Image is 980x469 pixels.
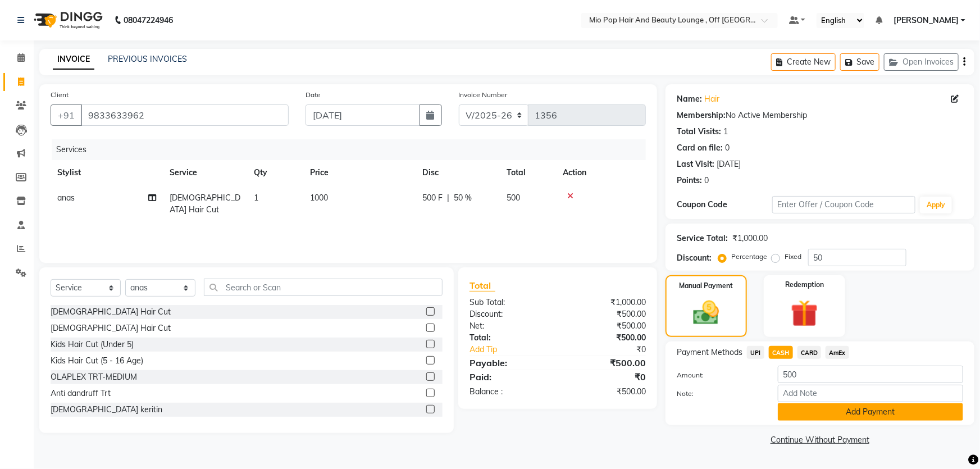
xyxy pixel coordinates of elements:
div: ₹500.00 [558,386,654,398]
span: 500 [507,193,520,203]
label: Percentage [731,252,767,262]
div: ₹500.00 [558,308,654,320]
button: Add Payment [778,403,963,421]
div: Points: [677,175,702,186]
div: 1 [723,126,728,138]
div: Sub Total: [461,297,558,308]
div: [DATE] [717,158,741,170]
div: Kids Hair Cut (Under 5) [51,339,134,350]
a: Add Tip [461,344,573,356]
div: OLAPLEX TRT-MEDIUM [51,371,137,383]
input: Search or Scan [204,279,443,296]
div: ₹500.00 [558,356,654,370]
input: Search by Name/Mobile/Email/Code [81,104,289,126]
input: Add Note [778,385,963,402]
a: Hair [704,93,719,105]
span: AmEx [826,346,849,359]
div: Balance : [461,386,558,398]
label: Redemption [785,280,824,290]
div: No Active Membership [677,110,963,121]
label: Fixed [785,252,801,262]
input: Enter Offer / Coupon Code [772,196,915,213]
div: Card on file: [677,142,723,154]
div: Discount: [677,252,712,264]
div: Last Visit: [677,158,714,170]
span: 1 [254,193,258,203]
div: [DEMOGRAPHIC_DATA] Hair Cut [51,306,171,318]
img: logo [29,4,106,36]
th: Service [163,160,247,185]
span: Total [470,280,495,292]
div: 0 [725,142,730,154]
button: +91 [51,104,82,126]
label: Note: [668,389,769,399]
img: _gift.svg [782,297,827,330]
div: [DEMOGRAPHIC_DATA] keritin [51,404,162,416]
div: ₹500.00 [558,332,654,344]
span: [DEMOGRAPHIC_DATA] Hair Cut [170,193,240,215]
span: UPI [747,346,764,359]
th: Stylist [51,160,163,185]
th: Disc [416,160,500,185]
div: ₹1,000.00 [732,233,768,244]
a: INVOICE [53,49,94,70]
span: CARD [797,346,822,359]
div: ₹500.00 [558,320,654,332]
button: Apply [920,197,952,213]
div: ₹0 [574,344,654,356]
div: Services [52,139,654,160]
div: Kids Hair Cut (5 - 16 Age) [51,355,143,367]
th: Qty [247,160,303,185]
b: 08047224946 [124,4,173,36]
button: Create New [771,53,836,71]
span: 50 % [454,192,472,204]
div: Payable: [461,356,558,370]
div: ₹0 [558,370,654,384]
div: Discount: [461,308,558,320]
div: Service Total: [677,233,728,244]
label: Client [51,90,69,100]
button: Save [840,53,879,71]
div: Paid: [461,370,558,384]
a: Continue Without Payment [668,434,972,446]
span: 500 F [422,192,443,204]
th: Action [556,160,646,185]
th: Price [303,160,416,185]
div: Coupon Code [677,199,772,211]
span: [PERSON_NAME] [894,15,959,26]
label: Date [306,90,321,100]
div: Anti dandruff Trt [51,388,111,399]
div: Net: [461,320,558,332]
label: Amount: [668,370,769,380]
a: PREVIOUS INVOICES [108,54,187,64]
span: Payment Methods [677,347,742,358]
label: Invoice Number [459,90,508,100]
th: Total [500,160,556,185]
div: 0 [704,175,709,186]
div: Total Visits: [677,126,721,138]
div: Total: [461,332,558,344]
div: [DEMOGRAPHIC_DATA] Hair Cut [51,322,171,334]
div: ₹1,000.00 [558,297,654,308]
span: CASH [769,346,793,359]
button: Open Invoices [884,53,959,71]
div: Membership: [677,110,726,121]
span: | [447,192,449,204]
div: Name: [677,93,702,105]
label: Manual Payment [679,281,733,291]
span: 1000 [310,193,328,203]
span: anas [57,193,75,203]
img: _cash.svg [685,298,728,328]
input: Amount [778,366,963,383]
